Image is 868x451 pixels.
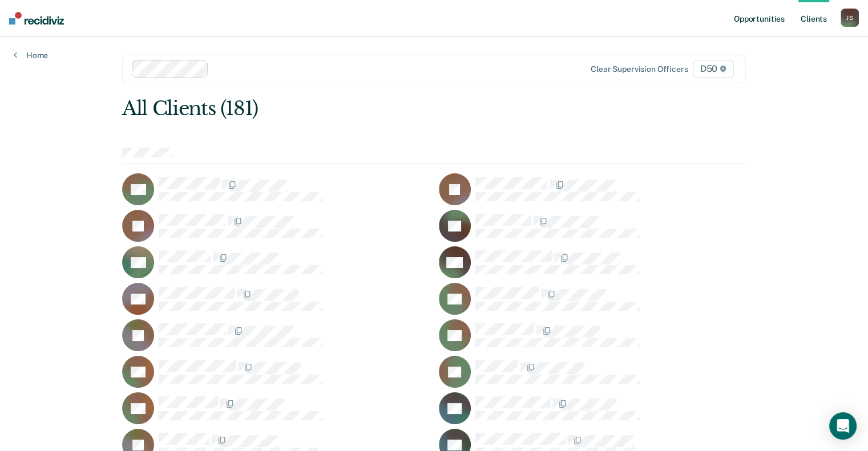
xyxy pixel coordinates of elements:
[841,9,859,27] div: J S
[9,12,64,25] img: Recidiviz
[122,97,621,120] div: All Clients (181)
[591,64,688,74] div: Clear supervision officers
[14,50,48,60] a: Home
[841,9,859,27] button: JS
[829,412,857,440] div: Open Intercom Messenger
[693,60,734,78] span: D50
